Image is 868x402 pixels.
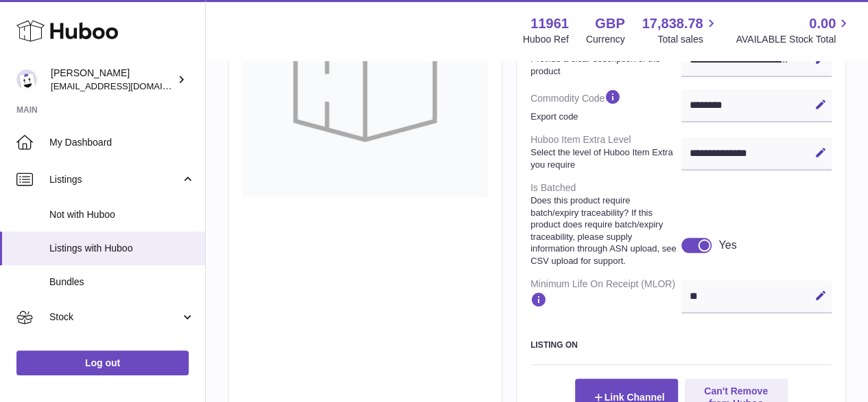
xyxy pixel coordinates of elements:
[49,136,195,149] span: My Dashboard
[642,14,718,46] a: 17,838.78 Total sales
[530,176,681,272] dt: Is Batched
[49,311,180,324] span: Stock
[657,33,718,46] span: Total sales
[51,67,174,93] div: [PERSON_NAME]
[51,80,202,91] span: [EMAIL_ADDRESS][DOMAIN_NAME]
[49,208,195,221] span: Not with Huboo
[530,128,681,176] dt: Huboo Item Extra Level
[736,14,852,46] a: 0.00 AVAILABLE Stock Total
[523,33,569,46] div: Huboo Ref
[530,194,678,267] strong: Does this product require batch/expiry traceability? If this product does require batch/expiry tr...
[530,146,678,170] strong: Select the level of Huboo Item Extra you require
[49,242,195,255] span: Listings with Huboo
[586,33,625,46] div: Currency
[530,111,678,123] strong: Export code
[16,69,37,90] img: internalAdmin-11961@internal.huboo.com
[736,33,852,46] span: AVAILABLE Stock Total
[530,14,569,33] strong: 11961
[16,350,189,375] a: Log out
[595,14,624,33] strong: GBP
[530,272,681,318] dt: Minimum Life On Receipt (MLOR)
[642,14,703,33] span: 17,838.78
[49,276,195,289] span: Bundles
[530,53,678,77] strong: Provide a clear description of the product
[809,14,836,33] span: 0.00
[718,238,736,253] div: Yes
[530,339,832,350] h3: Listing On
[49,173,180,186] span: Listings
[530,82,681,128] dt: Commodity Code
